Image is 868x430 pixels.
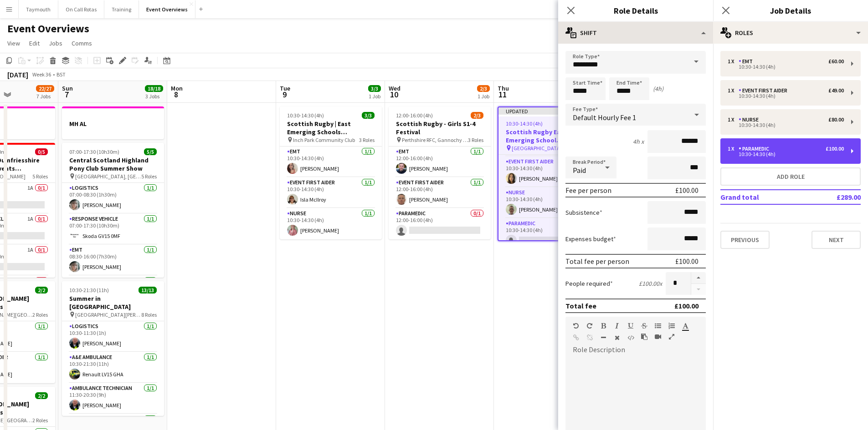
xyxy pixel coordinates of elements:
[633,137,644,146] div: 4h x
[668,322,675,329] button: Ordered List
[62,120,164,128] h3: MH AL
[30,71,53,78] span: Week 36
[565,279,613,288] label: People required
[614,334,620,341] button: Clear Formatting
[389,106,491,239] app-job-card: 12:00-16:00 (4h)2/3Scottish Rugby - Girls S1-4 Festival Perthshire RFC, Gannochy Sports Pavilion3...
[498,84,509,92] span: Thu
[627,334,634,341] button: HTML Code
[62,183,164,214] app-card-role: Logistics1/107:00-08:30 (1h30m)[PERSON_NAME]
[728,58,739,65] div: 1 x
[812,231,861,249] button: Next
[728,65,844,69] div: 10:30-14:30 (4h)
[171,84,183,92] span: Mon
[682,322,688,329] button: Text Color
[565,208,602,217] label: Subsistence
[728,146,739,152] div: 1 x
[389,120,491,136] h3: Scottish Rugby - Girls S1-4 Festival
[62,106,164,139] app-job-card: MH AL
[565,186,611,195] div: Fee per person
[675,257,699,266] div: £100.00
[728,94,844,98] div: 10:30-14:30 (4h)
[828,116,844,123] div: £80.00
[62,321,164,352] app-card-role: Logistics1/110:30-11:30 (1h)[PERSON_NAME]
[139,287,157,293] span: 13/13
[35,148,48,155] span: 0/5
[45,37,66,49] a: Jobs
[104,0,139,18] button: Training
[26,37,43,49] a: Edit
[655,333,661,340] button: Insert video
[49,39,62,47] span: Jobs
[739,58,756,65] div: EMT
[62,245,164,276] app-card-role: EMT1/108:30-16:00 (7h30m)[PERSON_NAME]
[32,417,48,424] span: 2 Roles
[498,106,600,241] app-job-card: Updated10:30-14:30 (4h)3/4Scottish Rugby East Emerging School Championships | Meggetland [GEOGRAP...
[62,84,73,92] span: Sun
[62,383,164,414] app-card-role: Ambulance Technician1/111:30-20:30 (9h)[PERSON_NAME]
[653,85,663,93] div: (4h)
[655,322,661,329] button: Unordered List
[728,123,844,127] div: 10:30-14:30 (4h)
[35,287,48,293] span: 2/2
[280,120,382,136] h3: Scottish Rugby | East Emerging Schools Championships | [GEOGRAPHIC_DATA]
[498,128,599,144] h3: Scottish Rugby East Emerging School Championships | Meggetland
[7,70,28,79] div: [DATE]
[713,22,868,44] div: Roles
[7,22,89,35] h1: Event Overviews
[75,173,141,180] span: [GEOGRAPHIC_DATA], [GEOGRAPHIC_DATA]
[72,39,92,47] span: Comms
[468,137,483,143] span: 3 Roles
[32,311,48,318] span: 2 Roles
[471,112,483,119] span: 2/3
[389,177,491,208] app-card-role: Event First Aider1/112:00-16:00 (4h)[PERSON_NAME]
[728,116,739,123] div: 1 x
[387,89,401,100] span: 10
[280,177,382,208] app-card-role: Event First Aider1/110:30-14:30 (4h)Isla McIlroy
[573,322,579,329] button: Undo
[4,37,24,49] a: View
[62,156,164,172] h3: Central Scotland Highland Pony Club Summer Show
[139,0,195,18] button: Event Overviews
[145,93,163,100] div: 3 Jobs
[389,84,401,92] span: Wed
[498,157,599,187] app-card-role: Event First Aider1/110:30-14:30 (4h)[PERSON_NAME]
[362,112,375,119] span: 3/3
[69,148,119,155] span: 07:00-17:30 (10h30m)
[280,84,290,92] span: Tue
[506,120,543,127] span: 10:30-14:30 (4h)
[144,148,157,155] span: 5/5
[368,85,381,92] span: 3/3
[389,208,491,239] app-card-role: Paramedic0/112:00-16:00 (4h)
[280,208,382,239] app-card-role: Nurse1/110:30-14:30 (4h)[PERSON_NAME]
[478,93,489,100] div: 1 Job
[498,218,599,249] app-card-role: Paramedic0/110:30-14:30 (4h)
[61,89,73,100] span: 7
[141,173,157,180] span: 5 Roles
[396,112,433,119] span: 12:00-16:00 (4h)
[728,152,844,157] div: 10:30-14:30 (4h)
[280,147,382,177] app-card-role: EMT1/110:30-14:30 (4h)[PERSON_NAME]
[36,85,54,92] span: 22/27
[293,137,355,143] span: Inch Park Community Club
[280,106,382,239] app-job-card: 10:30-14:30 (4h)3/3Scottish Rugby | East Emerging Schools Championships | [GEOGRAPHIC_DATA] Inch ...
[145,85,163,92] span: 18/18
[614,322,620,329] button: Italic
[359,137,375,143] span: 3 Roles
[402,137,468,143] span: Perthshire RFC, Gannochy Sports Pavilion
[29,39,40,47] span: Edit
[278,89,290,100] span: 9
[169,89,183,100] span: 8
[62,352,164,383] app-card-role: A&E Ambulance1/110:30-21:30 (11h)Renault LV15 GHA
[62,281,164,416] app-job-card: 10:30-21:30 (11h)13/13Summer in [GEOGRAPHIC_DATA] [GEOGRAPHIC_DATA][PERSON_NAME], [GEOGRAPHIC_DAT...
[720,167,861,186] button: Add role
[7,39,20,47] span: View
[62,294,164,311] h3: Summer in [GEOGRAPHIC_DATA]
[713,5,868,16] h3: Job Details
[62,143,164,278] app-job-card: 07:00-17:30 (10h30m)5/5Central Scotland Highland Pony Club Summer Show [GEOGRAPHIC_DATA], [GEOGRA...
[675,186,699,195] div: £100.00
[828,58,844,65] div: £60.00
[826,146,844,152] div: £100.00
